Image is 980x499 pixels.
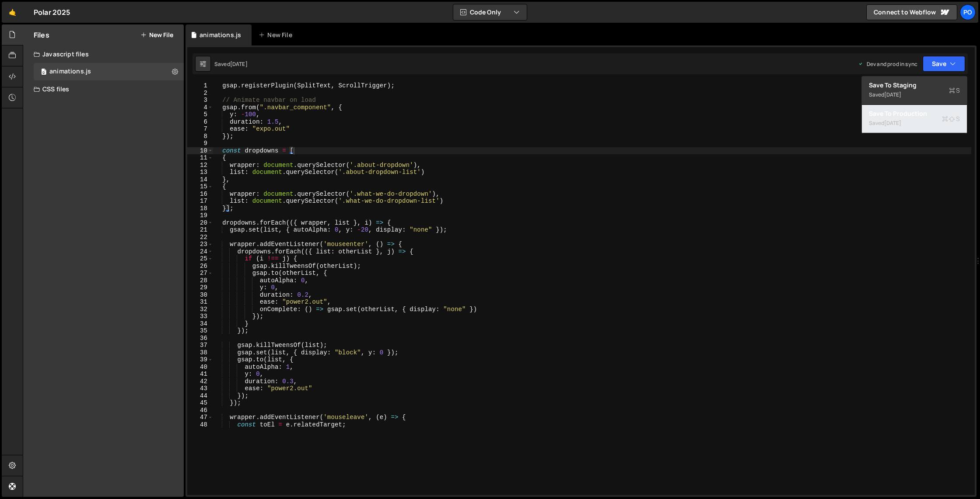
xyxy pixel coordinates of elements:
[187,191,213,198] div: 16
[230,60,248,68] div: [DATE]
[187,140,213,147] div: 9
[34,7,70,17] div: Polar 2025
[187,97,213,104] div: 3
[187,111,213,118] div: 5
[923,56,965,72] button: Save
[2,2,23,23] a: 🤙
[41,69,46,76] span: 0
[187,342,213,349] div: 37
[949,86,960,95] span: S
[187,270,213,277] div: 27
[187,263,213,270] div: 26
[187,125,213,133] div: 7
[187,385,213,392] div: 43
[187,335,213,342] div: 36
[187,414,213,421] div: 47
[869,109,960,118] div: Save to Production
[187,82,213,90] div: 1
[884,91,901,98] div: [DATE]
[214,60,248,68] div: Saved
[259,31,295,39] div: New File
[187,248,213,256] div: 24
[862,76,967,105] button: Save to StagingS Saved[DATE]
[187,241,213,248] div: 23
[187,226,213,234] div: 21
[187,234,213,241] div: 22
[187,306,213,313] div: 32
[187,219,213,227] div: 20
[187,320,213,328] div: 34
[187,169,213,176] div: 13
[187,421,213,429] div: 48
[942,114,960,123] span: S
[869,118,960,128] div: Saved
[187,133,213,140] div: 8
[187,162,213,169] div: 12
[187,90,213,97] div: 2
[862,105,967,133] button: Save to ProductionS Saved[DATE]
[187,183,213,191] div: 15
[453,4,527,20] button: Code Only
[187,364,213,371] div: 40
[140,31,173,38] button: New File
[187,298,213,306] div: 31
[869,90,960,100] div: Saved
[187,104,213,111] div: 4
[187,118,213,126] div: 6
[187,284,213,291] div: 29
[858,60,917,68] div: Dev and prod in sync
[187,147,213,155] div: 10
[187,212,213,219] div: 19
[187,154,213,162] div: 11
[187,176,213,184] div: 14
[884,119,901,127] div: [DATE]
[49,68,91,76] div: animations.js
[187,327,213,335] div: 35
[187,255,213,263] div: 25
[199,31,241,39] div: animations.js
[23,45,184,63] div: Javascript files
[861,76,967,134] div: Code Only
[866,4,957,20] a: Connect to Webflow
[187,198,213,205] div: 17
[187,291,213,299] div: 30
[187,277,213,284] div: 28
[23,80,184,98] div: CSS files
[187,399,213,407] div: 45
[187,356,213,364] div: 39
[34,63,184,80] div: 15966/42670.js
[187,392,213,400] div: 44
[960,4,976,20] a: Po
[187,378,213,385] div: 42
[34,30,49,40] h2: Files
[187,349,213,357] div: 38
[187,313,213,320] div: 33
[869,81,960,90] div: Save to Staging
[187,371,213,378] div: 41
[187,407,213,414] div: 46
[187,205,213,212] div: 18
